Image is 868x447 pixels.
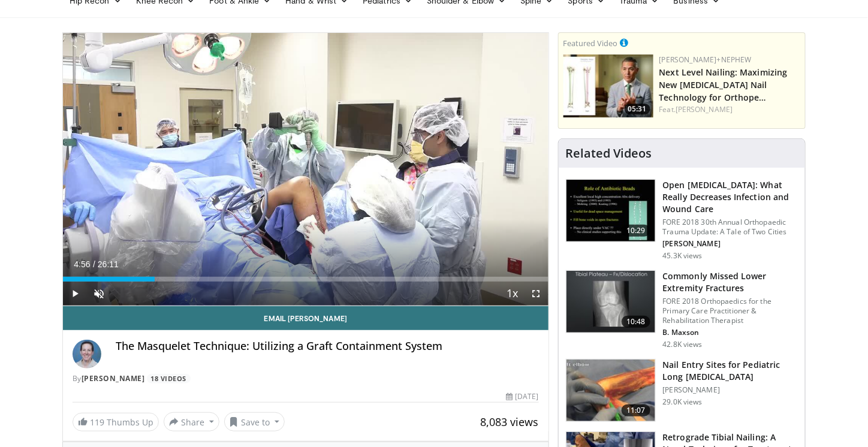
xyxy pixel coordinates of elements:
span: 4:56 [74,259,90,269]
span: 05:31 [625,104,650,114]
span: 10:48 [622,316,650,328]
span: 11:07 [622,404,650,416]
div: [DATE] [506,391,538,402]
img: f5bb47d0-b35c-4442-9f96-a7b2c2350023.150x105_q85_crop-smart_upscale.jpg [563,55,653,117]
img: 4aa379b6-386c-4fb5-93ee-de5617843a87.150x105_q85_crop-smart_upscale.jpg [566,271,655,333]
a: 10:48 Commonly Missed Lower Extremity Fractures FORE 2018 Orthopaedics for the Primary Care Pract... [566,270,798,349]
span: / [93,259,95,269]
span: 8,083 views [481,415,539,429]
a: Next Level Nailing: Maximizing New [MEDICAL_DATA] Nail Technology for Orthope… [659,67,788,103]
img: ded7be61-cdd8-40fc-98a3-de551fea390e.150x105_q85_crop-smart_upscale.jpg [566,180,655,242]
h4: The Masquelet Technique: Utilizing a Graft Containment System [116,340,539,353]
h3: Commonly Missed Lower Extremity Fractures [663,270,798,294]
div: Progress Bar [63,277,548,282]
button: Fullscreen [525,282,548,306]
a: 05:31 [563,55,653,117]
a: [PERSON_NAME]+Nephew [659,55,752,65]
h4: Related Videos [566,146,652,161]
a: 119 Thumbs Up [73,413,159,431]
img: d5ySKFN8UhyXrjO34xMDoxOjA4MTsiGN_2.150x105_q85_crop-smart_upscale.jpg [566,360,655,422]
p: FORE 2018 30th Annual Orthopaedic Trauma Update: A Tale of Two Cities [663,218,798,237]
p: 29.0K views [663,397,703,407]
a: 18 Videos [147,374,191,384]
a: [PERSON_NAME] [82,373,145,383]
small: Featured Video [563,38,618,49]
button: Playback Rate [501,282,525,306]
p: B. Maxson [663,328,798,337]
div: By [73,373,539,384]
button: Save to [224,412,285,431]
a: 11:07 Nail Entry Sites for Pediatric Long [MEDICAL_DATA] [PERSON_NAME] 29.0K views [566,359,798,422]
p: 45.3K views [663,251,703,261]
a: [PERSON_NAME] [676,104,733,114]
h3: Open [MEDICAL_DATA]: What Really Decreases Infection and Wound Care [663,179,798,215]
a: 10:29 Open [MEDICAL_DATA]: What Really Decreases Infection and Wound Care FORE 2018 30th Annual O... [566,179,798,261]
div: Feat. [659,104,800,115]
span: 26:11 [98,259,119,269]
button: Play [63,282,87,306]
span: 10:29 [622,225,650,237]
button: Share [164,412,219,431]
button: Unmute [87,282,111,306]
span: 119 [90,416,104,428]
p: 42.8K views [663,340,703,349]
p: [PERSON_NAME] [663,239,798,249]
p: FORE 2018 Orthopaedics for the Primary Care Practitioner & Rehabilitation Therapist [663,297,798,325]
p: [PERSON_NAME] [663,385,798,395]
a: Email [PERSON_NAME] [63,306,548,330]
video-js: Video Player [63,33,548,306]
img: Avatar [73,340,101,369]
h3: Nail Entry Sites for Pediatric Long [MEDICAL_DATA] [663,359,798,383]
